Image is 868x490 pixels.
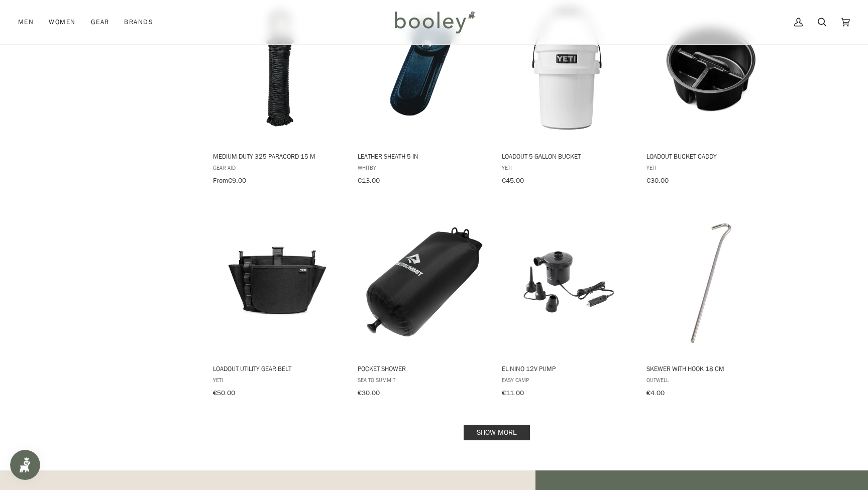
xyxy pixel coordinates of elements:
[213,176,228,185] span: From
[502,152,632,161] span: LoadOut 5 Gallon Bucket
[646,376,777,384] span: Outwell
[464,425,530,440] a: Show more
[502,176,524,185] span: €45.00
[646,176,669,185] span: €30.00
[213,364,343,373] span: LoadOut Utility Gear Belt
[213,388,235,398] span: €50.00
[211,3,345,136] img: Gear Aid Medium Duty 325 Paracord 15 m Black - Booley Galway
[502,163,632,172] span: YETI
[646,364,777,373] span: Skewer with Hook 18 cm
[213,376,343,384] span: YETI
[502,376,632,384] span: Easy Camp
[228,176,246,185] span: €9.00
[213,163,343,172] span: Gear Aid
[358,163,488,172] span: Whitby
[358,388,380,398] span: €30.00
[18,17,34,27] span: Men
[358,152,488,161] span: Leather Sheath 5 in
[124,17,153,27] span: Brands
[645,215,778,348] img: Skewer with Hook 18 cm - Booley Galway
[213,152,343,161] span: Medium Duty 325 Paracord 15 m
[502,364,632,373] span: El Nino 12V Pump
[646,152,777,161] span: LoadOut Bucket Caddy
[91,17,110,27] span: Gear
[390,8,478,37] img: Booley
[502,388,524,398] span: €11.00
[645,3,778,136] img: Yeti LoadOut Bucket Caddy Black - Booley Galway
[211,215,345,348] img: Yeti Loadout Utility Gear Belt - Booley Galway
[213,428,780,437] div: Pagination
[358,376,488,384] span: Sea to Summit
[356,215,489,348] img: Sea to Summit Pocket Shower Black - Booley Galway
[500,3,633,136] img: Yeti Loadout 5 Gallon Bucket White - Booley Galway
[646,388,665,398] span: €4.00
[500,215,633,348] img: Easy Camp El Nino 12V Pump - Booley Galway
[358,364,488,373] span: Pocket Shower
[645,206,778,401] a: Skewer with Hook 18 cm
[358,176,380,185] span: €13.00
[211,206,345,401] a: LoadOut Utility Gear Belt
[10,450,40,480] iframe: Button to open loyalty program pop-up
[49,17,75,27] span: Women
[356,206,489,401] a: Pocket Shower
[646,163,777,172] span: YETI
[500,206,633,401] a: El Nino 12V Pump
